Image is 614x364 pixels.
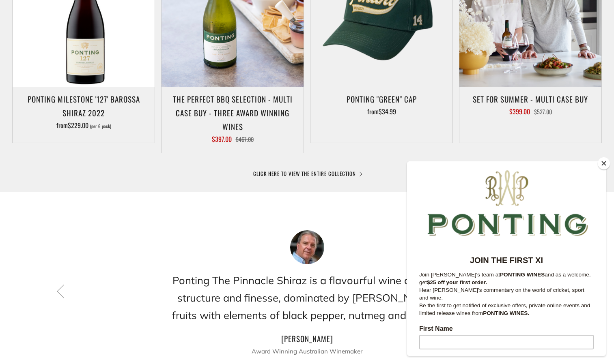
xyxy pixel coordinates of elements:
span: from [56,120,111,130]
span: $229.00 [68,120,88,130]
strong: JOIN THE FIRST XI [63,94,136,103]
span: $527.00 [534,107,552,116]
label: First Name [12,164,187,173]
h3: Set For Summer - Multi Case Buy [463,92,597,106]
p: Join [PERSON_NAME]'s team at and as a welcome, get [12,109,187,125]
a: CLICK HERE TO VIEW THE ENTIRE COLLECTION [253,169,361,178]
span: $34.99 [379,107,396,116]
a: Ponting Milestone '127' Barossa Shiraz 2022 from$229.00 (per 6 pack) [13,92,155,133]
label: Email [12,232,187,242]
a: Ponting "Green" Cap from$34.99 [310,92,452,133]
button: Close [598,157,610,169]
span: (per 6 pack) [90,124,111,128]
p: Award Winning Australian Winemaker [169,345,445,358]
h3: The perfect BBQ selection - MULTI CASE BUY - Three award winning wines [166,92,299,134]
strong: PONTING WINES [93,110,138,116]
p: Be the first to get notified of exclusive offers, private online events and limited release wines... [12,140,187,156]
p: Hear [PERSON_NAME]'s commentary on the world of cricket, sport and wine. [12,125,187,140]
h2: Ponting The Pinnacle Shiraz is a flavourful wine of great structure and finesse, dominated by [PE... [169,272,445,324]
a: The perfect BBQ selection - MULTI CASE BUY - Three award winning wines $397.00 $467.00 [162,92,304,143]
span: $467.00 [236,135,254,143]
strong: $25 off your first order. [20,118,80,124]
h3: Ponting "Green" Cap [315,92,448,106]
strong: PONTING WINES. [76,149,122,155]
h4: [PERSON_NAME] [169,332,445,345]
span: from [367,107,396,116]
h3: Ponting Milestone '127' Barossa Shiraz 2022 [17,92,151,120]
span: We will send you a confirmation email to subscribe. I agree to sign up to the Ponting Wines newsl... [12,290,182,325]
input: Subscribe [12,266,187,280]
span: $397.00 [212,134,232,144]
label: Last Name [12,198,187,208]
span: $399.00 [509,107,530,116]
a: Set For Summer - Multi Case Buy $399.00 $527.00 [459,92,601,133]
